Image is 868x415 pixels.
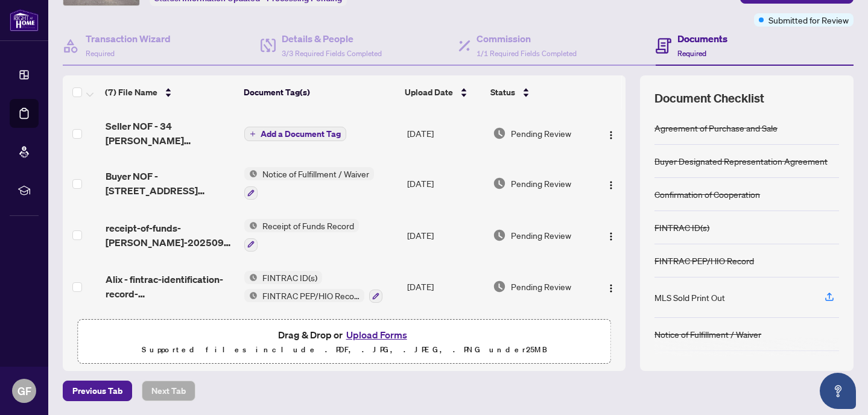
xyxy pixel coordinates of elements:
[654,188,760,201] div: Confirmation of Cooperation
[244,219,258,232] img: Status Icon
[493,127,506,140] img: Document Status
[244,126,346,142] button: Add a Document Tag
[477,31,577,46] h4: Commission
[86,31,171,46] h4: Transaction Wizard
[244,127,346,141] button: Add a Document Tag
[606,130,616,140] img: Logo
[244,271,258,284] img: Status Icon
[402,261,488,313] td: [DATE]
[258,271,322,284] span: FINTRAC ID(s)
[250,131,256,137] span: plus
[654,291,725,304] div: MLS Sold Print Out
[244,271,382,303] button: Status IconFINTRAC ID(s)Status IconFINTRAC PEP/HIO Record
[278,327,411,343] span: Drag & Drop or
[244,167,374,200] button: Status IconNotice of Fulfillment / Waiver
[17,382,31,399] span: GF
[63,381,132,401] button: Previous Tab
[400,75,486,109] th: Upload Date
[86,49,115,58] span: Required
[601,174,621,193] button: Logo
[490,86,515,99] span: Status
[100,75,238,109] th: (7) File Name
[654,221,709,234] div: FINTRAC ID(s)
[511,127,571,140] span: Pending Review
[654,121,778,135] div: Agreement of Purchase and Sale
[606,284,616,293] img: Logo
[493,177,506,190] img: Document Status
[601,226,621,245] button: Logo
[768,13,849,27] span: Submitted for Review
[677,31,727,46] h4: Documents
[72,381,122,401] span: Previous Tab
[677,49,706,58] span: Required
[106,169,235,198] span: Buyer NOF - [STREET_ADDRESS][PERSON_NAME]-45256285.pdf
[85,343,603,357] p: Supported files include .PDF, .JPG, .JPEG, .PNG under 25 MB
[511,280,571,293] span: Pending Review
[601,124,621,143] button: Logo
[606,232,616,241] img: Logo
[493,229,506,242] img: Document Status
[402,109,488,157] td: [DATE]
[282,49,382,58] span: 3/3 Required Fields Completed
[106,119,235,148] span: Seller NOF - 34 [PERSON_NAME] Street_[DATE] 09_47_38.pdf
[258,219,359,232] span: Receipt of Funds Record
[105,86,157,99] span: (7) File Name
[601,277,621,296] button: Logo
[486,75,592,109] th: Status
[343,327,411,343] button: Upload Forms
[142,381,195,401] button: Next Tab
[261,130,341,138] span: Add a Document Tag
[244,219,359,252] button: Status IconReceipt of Funds Record
[654,154,828,168] div: Buyer Designated Representation Agreement
[820,373,856,409] button: Open asap
[511,177,571,190] span: Pending Review
[654,254,754,267] div: FINTRAC PEP/HIO Record
[477,49,577,58] span: 1/1 Required Fields Completed
[10,9,39,31] img: logo
[239,75,400,109] th: Document Tag(s)
[78,320,610,364] span: Drag & Drop orUpload FormsSupported files include .PDF, .JPG, .JPEG, .PNG under25MB
[106,221,235,250] span: receipt-of-funds-[PERSON_NAME]-20250917-053511.pdf
[405,86,453,99] span: Upload Date
[511,229,571,242] span: Pending Review
[402,312,488,364] td: [DATE]
[282,31,382,46] h4: Details & People
[654,328,761,341] div: Notice of Fulfillment / Waiver
[493,280,506,293] img: Document Status
[654,90,764,107] span: Document Checklist
[244,289,258,302] img: Status Icon
[244,167,258,180] img: Status Icon
[402,209,488,261] td: [DATE]
[606,180,616,190] img: Logo
[258,167,374,180] span: Notice of Fulfillment / Waiver
[106,272,235,301] span: Alix - fintrac-identification-record-[PERSON_NAME]-20250917-052631.pdf
[402,157,488,209] td: [DATE]
[258,289,364,302] span: FINTRAC PEP/HIO Record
